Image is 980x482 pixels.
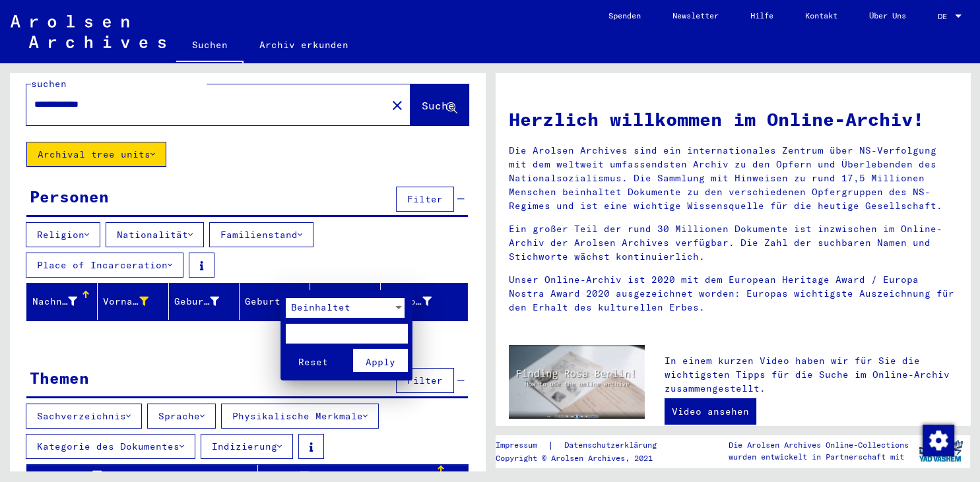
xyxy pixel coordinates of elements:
span: Reset [298,356,328,368]
img: Zustimmung ändern [923,425,954,456]
span: Beinhaltet [291,301,350,313]
span: Apply [366,356,395,368]
div: Zustimmung ändern [922,424,954,456]
button: Reset [286,349,341,372]
button: Apply [353,349,408,372]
